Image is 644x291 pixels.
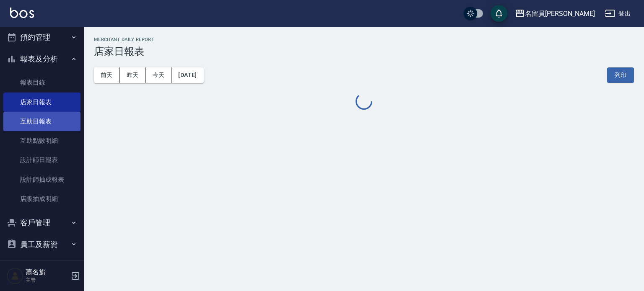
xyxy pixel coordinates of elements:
[3,112,80,131] a: 互助日報表
[3,26,80,48] button: 預約管理
[7,268,23,284] img: Person
[146,67,172,83] button: 今天
[3,150,80,170] a: 設計師日報表
[491,5,507,22] button: save
[94,67,120,83] button: 前天
[525,8,595,19] div: 名留員[PERSON_NAME]
[3,189,80,209] a: 店販抽成明細
[10,8,34,18] img: Logo
[3,255,80,277] button: 商品管理
[512,5,598,22] button: 名留員[PERSON_NAME]
[3,212,80,234] button: 客戶管理
[3,48,80,70] button: 報表及分析
[120,67,146,83] button: 昨天
[602,6,634,21] button: 登出
[3,73,80,92] a: 報表目錄
[94,46,634,57] h3: 店家日報表
[94,37,634,42] h2: Merchant Daily Report
[26,276,68,284] p: 主管
[171,67,203,83] button: [DATE]
[607,67,634,83] button: 列印
[3,93,80,112] a: 店家日報表
[3,131,80,150] a: 互助點數明細
[3,234,80,255] button: 員工及薪資
[3,170,80,189] a: 設計師抽成報表
[26,268,68,276] h5: 蕭名旂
